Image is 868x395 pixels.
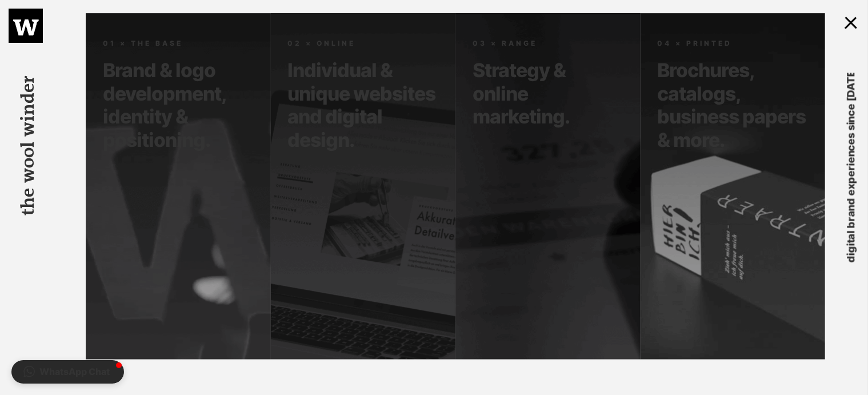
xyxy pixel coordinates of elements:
font: digital brand experiences since [DATE] [845,66,857,262]
font: 02 × Online [288,39,356,47]
button: WhatsApp Chat [11,360,124,384]
font: Brand & logo development, identity & positioning. [103,58,225,151]
img: Logo wollwinder [13,19,39,35]
font: 01 × the base [103,39,183,47]
font: Individual & unique websites and digital design. [288,58,436,151]
font: 03 × Range [473,39,537,47]
font: Brochures, catalogs, business papers & more. [658,58,806,151]
font: Strategy & online marketing. [473,58,570,128]
font: 04 × Printed [658,39,733,47]
font: the wool winder [18,76,39,216]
